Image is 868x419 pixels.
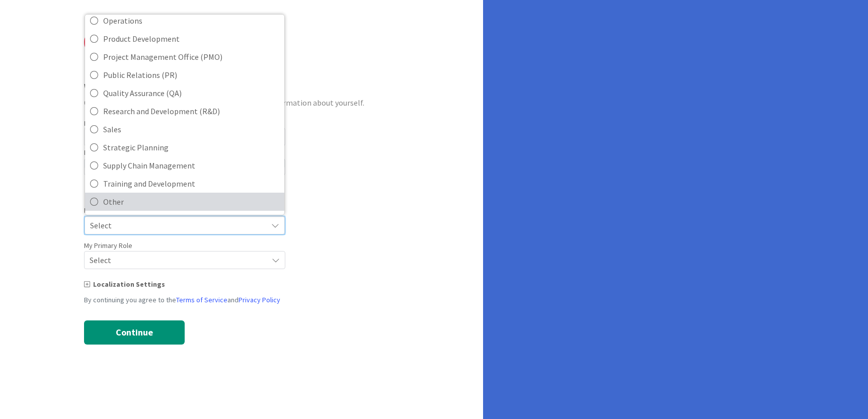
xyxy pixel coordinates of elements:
[85,102,284,120] a: Research and Development (R&D)
[176,295,227,304] a: Terms of Service
[103,31,279,46] span: Product Development
[85,84,284,102] a: Quality Assurance (QA)
[103,13,279,28] span: Operations
[85,12,284,30] a: Operations
[85,48,284,66] a: Project Management Office (PMO)
[103,104,279,119] span: Research and Development (R&D)
[103,49,279,64] span: Project Management Office (PMO)
[103,122,279,137] span: Sales
[85,175,284,193] a: Training and Development
[84,295,400,305] div: By continuing you agree to the and
[85,193,284,211] a: Other
[84,205,136,216] label: My Area of Focus
[90,253,263,267] span: Select
[103,176,279,191] span: Training and Development
[103,158,279,173] span: Supply Chain Management
[84,320,185,345] button: Continue
[103,86,279,101] span: Quality Assurance (QA)
[85,66,284,84] a: Public Relations (PR)
[85,120,284,138] a: Sales
[84,147,114,158] label: Password
[103,140,279,155] span: Strategic Planning
[85,138,284,156] a: Strategic Planning
[84,279,400,290] div: Localization Settings
[239,295,280,304] a: Privacy Policy
[84,78,400,97] div: Welcome!
[85,156,284,175] a: Supply Chain Management
[103,67,279,82] span: Public Relations (PR)
[85,30,284,48] a: Product Development
[84,119,116,128] label: First Name
[84,97,400,109] div: Create your account profile by providing a little more information about yourself.
[84,30,179,54] img: Kanban Zone
[90,218,262,232] span: Select
[103,194,279,209] span: Other
[84,240,132,251] label: My Primary Role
